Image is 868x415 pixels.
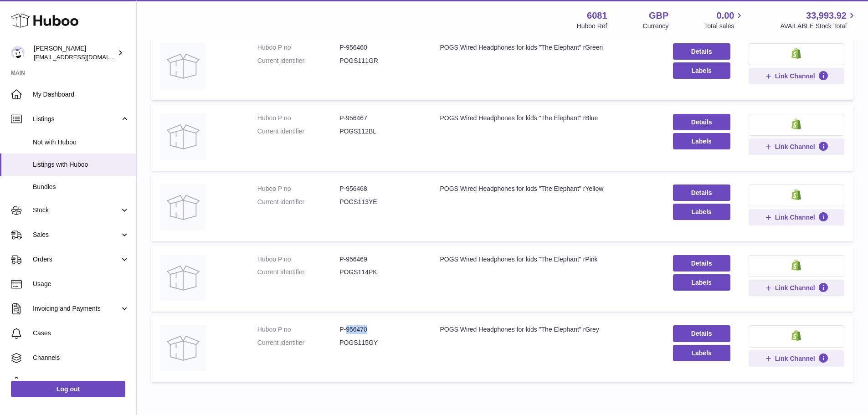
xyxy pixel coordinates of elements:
a: 0.00 Total sales [704,10,745,31]
img: shopify-small.png [791,189,801,200]
div: POGS Wired Headphones for kids "The Elephant" rBlue [440,114,654,123]
span: Not with Huboo [33,138,129,147]
a: Details [673,255,730,272]
button: Link Channel [749,68,844,84]
dt: Current identifier [257,338,339,347]
span: Listings [33,115,120,123]
div: POGS Wired Headphones for kids "The Elephant" rGrey [440,325,654,334]
div: POGS Wired Headphones for kids "The Elephant" rGreen [440,43,654,52]
span: Listings with Huboo [33,160,129,169]
dd: P-956468 [339,184,421,193]
dd: P-956460 [339,43,421,52]
dt: Current identifier [257,56,339,65]
button: Labels [673,204,730,220]
dd: P-956470 [339,325,421,334]
dt: Current identifier [257,198,339,206]
span: Stock [33,206,120,215]
dd: P-956469 [339,255,421,264]
span: Sales [33,231,120,239]
dt: Huboo P no [257,325,339,334]
a: Details [673,184,730,201]
a: Details [673,43,730,60]
div: POGS Wired Headphones for kids "The Elephant" rPink [440,255,654,264]
dd: POGS111GR [339,56,421,65]
span: Orders [33,255,120,264]
span: 0.00 [717,10,734,22]
button: Link Channel [749,280,844,296]
button: Labels [673,62,730,79]
button: Labels [673,274,730,291]
img: shopify-small.png [791,330,801,341]
dt: Huboo P no [257,184,339,193]
div: [PERSON_NAME] [34,44,116,61]
img: internalAdmin-6081@internal.huboo.com [11,46,25,60]
strong: GBP [649,10,668,22]
span: Link Channel [775,213,815,221]
button: Labels [673,345,730,361]
dt: Current identifier [257,127,339,136]
button: Link Channel [749,209,844,225]
span: Cases [33,329,129,338]
img: POGS Wired Headphones for kids "The Elephant" rYellow [160,184,206,230]
span: Settings [33,378,129,387]
dt: Huboo P no [257,255,339,264]
span: My Dashboard [33,90,129,99]
div: Currency [643,22,669,31]
span: Link Channel [775,143,815,151]
a: 33,993.92 AVAILABLE Stock Total [780,10,857,31]
img: POGS Wired Headphones for kids "The Elephant" rGrey [160,325,206,371]
span: Invoicing and Payments [33,304,120,313]
span: Channels [33,354,129,362]
a: Log out [11,381,125,397]
a: Details [673,325,730,342]
dd: POGS114PK [339,268,421,277]
img: shopify-small.png [791,48,801,59]
button: Link Channel [749,350,844,367]
span: Link Channel [775,284,815,292]
dt: Huboo P no [257,114,339,123]
img: shopify-small.png [791,260,801,271]
img: POGS Wired Headphones for kids "The Elephant" rBlue [160,114,206,159]
span: Bundles [33,183,129,191]
span: 33,993.92 [806,10,847,22]
button: Labels [673,133,730,149]
img: shopify-small.png [791,118,801,129]
div: Huboo Ref [577,22,607,31]
span: Total sales [704,22,745,31]
dd: POGS113YE [339,198,421,206]
span: [EMAIL_ADDRESS][DOMAIN_NAME] [34,53,134,61]
span: AVAILABLE Stock Total [780,22,857,31]
dd: POGS112BL [339,127,421,136]
dt: Current identifier [257,268,339,277]
dd: P-956467 [339,114,421,123]
dt: Huboo P no [257,43,339,52]
span: Link Channel [775,72,815,80]
div: POGS Wired Headphones for kids "The Elephant" rYellow [440,184,654,193]
span: Link Channel [775,354,815,363]
button: Link Channel [749,138,844,155]
img: POGS Wired Headphones for kids "The Elephant" rGreen [160,43,206,89]
img: POGS Wired Headphones for kids "The Elephant" rPink [160,255,206,301]
strong: 6081 [587,10,607,22]
span: Usage [33,280,129,288]
a: Details [673,114,730,130]
dd: POGS115GY [339,338,421,347]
